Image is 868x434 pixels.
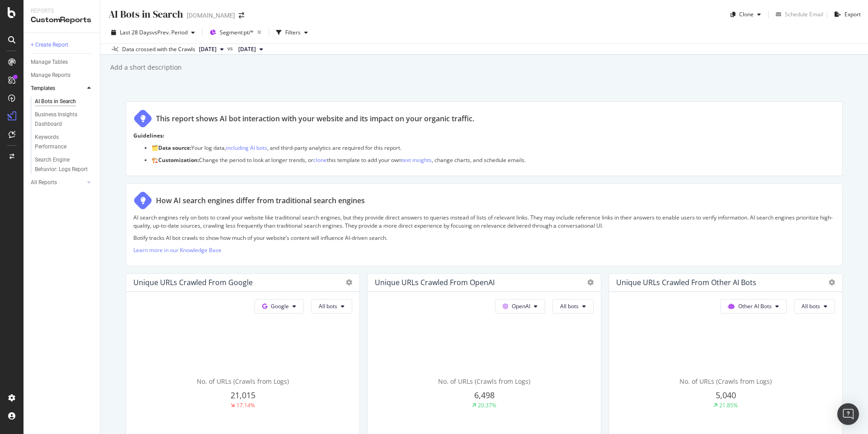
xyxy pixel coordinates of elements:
button: [DATE] [195,44,227,55]
div: Unique URLs Crawled from OpenAI [375,278,495,287]
button: Last 28 DaysvsPrev. Period [108,25,198,40]
p: AI search engines rely on bots to crawl your website like traditional search engines, but they pr... [133,214,835,229]
div: Schedule Email [785,10,823,18]
button: Other AI Bots [720,299,787,314]
button: Filters [273,25,311,40]
div: Unique URLs Crawled from Other AI Bots [616,278,756,287]
button: [DATE] [235,44,267,55]
div: Business Insights Dashboard [35,110,87,129]
div: AI Bots in Search [35,97,76,106]
div: Data crossed with the Crawls [122,45,195,53]
div: arrow-right-arrow-left [239,12,244,19]
div: [DOMAIN_NAME] [187,11,235,20]
div: Manage Reports [31,71,71,80]
div: This report shows AI bot interaction with your website and its impact on your organic traffic.Gui... [126,101,843,176]
button: All bots [794,299,835,314]
a: including AI bots [226,144,267,152]
button: Export [831,7,861,22]
a: All Reports [31,178,85,187]
span: All bots [802,302,820,310]
div: Reports [31,7,93,15]
span: All bots [560,302,579,310]
span: vs Prev. Period [152,29,188,36]
div: Clone [739,10,754,18]
div: AI Bots in Search [108,7,183,21]
a: Learn more in our Knowledge Base [133,246,222,254]
div: Search Engine Behavior: Logs Report [35,155,88,174]
div: Add a short description [109,63,182,72]
a: clone [313,156,327,164]
button: OpenAI [495,299,545,314]
div: Keywords Performance [35,133,85,152]
strong: Guidelines: [133,132,164,139]
span: All bots [319,302,337,310]
span: OpenAI [512,302,530,310]
div: + Create Report [31,40,68,50]
a: Search Engine Behavior: Logs Report [35,155,94,174]
div: How AI search engines differ from traditional search enginesAI search engines rely on bots to cra... [126,183,843,266]
a: Manage Reports [31,71,94,80]
span: 21,015 [231,390,255,401]
a: Business Insights Dashboard [35,110,94,129]
span: 2025 Sep. 1st [238,45,256,53]
strong: Customization: [158,156,199,164]
span: Other AI Bots [738,302,772,310]
a: Manage Tables [31,57,94,67]
div: 21.85% [719,401,738,409]
span: 2025 Sep. 29th [199,45,217,53]
div: Export [844,10,861,18]
div: Unique URLs Crawled from Google [133,278,253,287]
p: 🏗️ Change the period to look at longer trends, or this template to add your own , change charts, ... [151,156,835,164]
span: Last 28 Days [120,29,152,36]
button: Segment:pt/* [206,25,265,40]
p: 🗂️ Your log data, , and third-party analytics are required for this report. [151,144,835,152]
button: All bots [552,299,594,314]
button: All bots [311,299,352,314]
span: No. of URLs (Crawls from Logs) [197,377,289,386]
button: Clone [727,7,764,22]
span: 5,040 [716,390,736,401]
div: CustomReports [31,15,93,25]
div: Open Intercom Messenger [837,403,859,425]
span: No. of URLs (Crawls from Logs) [438,377,530,386]
a: + Create Report [31,40,94,50]
div: How AI search engines differ from traditional search engines [156,196,365,206]
button: Google [255,299,304,314]
a: Templates [31,84,85,93]
span: vs [227,44,235,52]
span: Segment: pt/* [220,29,254,36]
div: Templates [31,84,55,93]
div: Filters [285,29,301,36]
div: Manage Tables [31,57,68,67]
p: Botify tracks AI bot crawls to show how much of your website’s content will influence AI-driven s... [133,234,835,242]
div: 20.37% [478,401,496,409]
span: 6,498 [474,390,495,401]
div: 17.14% [236,401,255,409]
div: This report shows AI bot interaction with your website and its impact on your organic traffic. [156,114,474,124]
button: Schedule Email [772,7,823,22]
a: Keywords Performance [35,133,94,152]
a: text insights [401,156,432,164]
div: All Reports [31,178,57,187]
strong: Data source: [158,144,191,152]
a: AI Bots in Search [35,97,94,106]
span: No. of URLs (Crawls from Logs) [679,377,772,386]
span: Google [271,302,289,310]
